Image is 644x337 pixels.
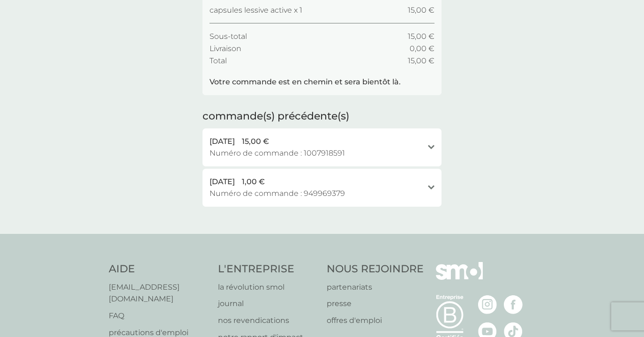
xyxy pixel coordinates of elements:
[242,135,269,148] span: 15,00 €
[408,55,434,67] span: 15,00 €
[218,315,318,327] a: nos revendications
[218,298,318,310] a: journal
[327,262,424,277] h4: NOUS REJOINDRE
[408,30,434,43] span: 15,00 €
[210,4,302,16] span: capsules lessive active x 1
[109,281,209,305] a: [EMAIL_ADDRESS][DOMAIN_NAME]
[202,109,349,124] h2: commande(s) précédente(s)
[210,135,235,148] span: [DATE]
[436,262,483,294] img: smol
[210,76,401,88] p: Votre commande est en chemin et sera bientôt là.
[478,295,497,314] img: visitez la page Instagram de smol
[327,298,424,310] a: presse
[327,281,424,293] a: partenariats
[210,176,235,188] span: [DATE]
[210,147,345,159] span: Numéro de commande : 1007918591
[210,30,247,43] span: Sous-total
[109,310,209,322] a: FAQ
[210,43,241,55] span: Livraison
[410,43,434,55] span: 0,00 €
[218,281,318,293] a: la révolution smol
[109,262,209,277] h4: AIDE
[327,315,424,327] a: offres d'emploi
[218,262,318,277] h4: L'ENTREPRISE
[408,4,434,16] span: 15,00 €
[504,295,523,314] img: visitez la page Facebook de smol
[242,176,265,188] span: 1,00 €
[210,187,345,200] span: Numéro de commande : 949969379
[210,55,227,67] span: Total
